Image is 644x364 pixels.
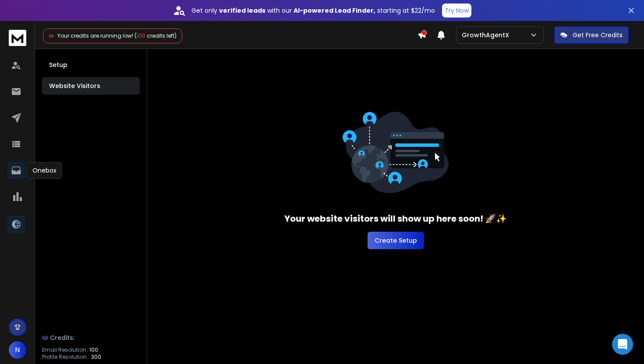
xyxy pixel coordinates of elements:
[9,30,26,46] img: logo
[612,334,633,355] div: Open Intercom Messenger
[445,6,469,15] p: Try Now
[554,26,629,44] button: Get Free Credits
[50,333,74,342] span: Credits:
[42,329,140,346] a: Credits:
[89,346,98,353] span: 100
[27,162,62,179] div: Onebox
[91,353,101,360] span: 300
[368,232,424,249] button: Create Setup
[573,31,623,39] p: Get Free Credits
[219,6,265,15] strong: verified leads
[191,6,435,15] p: Get only with our starting at $22/mo
[294,6,375,15] strong: AI-powered Lead Finder,
[134,32,177,39] span: ( credits left)
[42,56,140,74] button: Setup
[137,32,145,39] span: 100
[462,31,513,39] p: GrowthAgentX
[284,212,507,225] h3: Your website visitors will show up here soon! 🚀✨
[9,341,26,359] button: N
[42,353,89,360] p: Profile Resolution :
[42,346,88,353] p: Email Resolution:
[442,4,471,18] button: Try Now
[57,32,133,39] span: Your credits are running low!
[42,77,140,95] button: Website Visitors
